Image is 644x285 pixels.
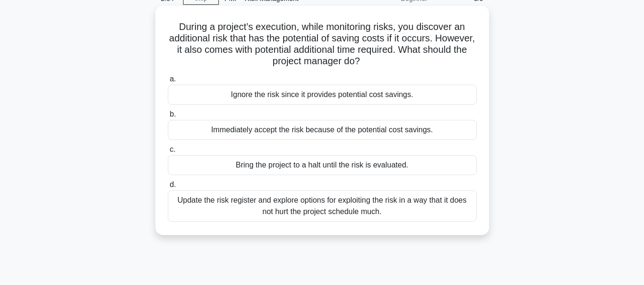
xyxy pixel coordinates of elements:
span: d. [170,180,176,188]
div: Update the risk register and explore options for exploiting the risk in a way that it does not hu... [168,190,477,222]
span: c. [170,145,175,153]
div: Ignore the risk since it provides potential cost savings. [168,85,477,105]
h5: During a project’s execution, while monitoring risks, you discover an additional risk that has th... [167,21,478,68]
div: Bring the project to a halt until the risk is evaluated. [168,155,477,175]
div: Immediately accept the risk because of the potential cost savings. [168,120,477,140]
span: b. [170,110,176,118]
span: a. [170,75,176,83]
